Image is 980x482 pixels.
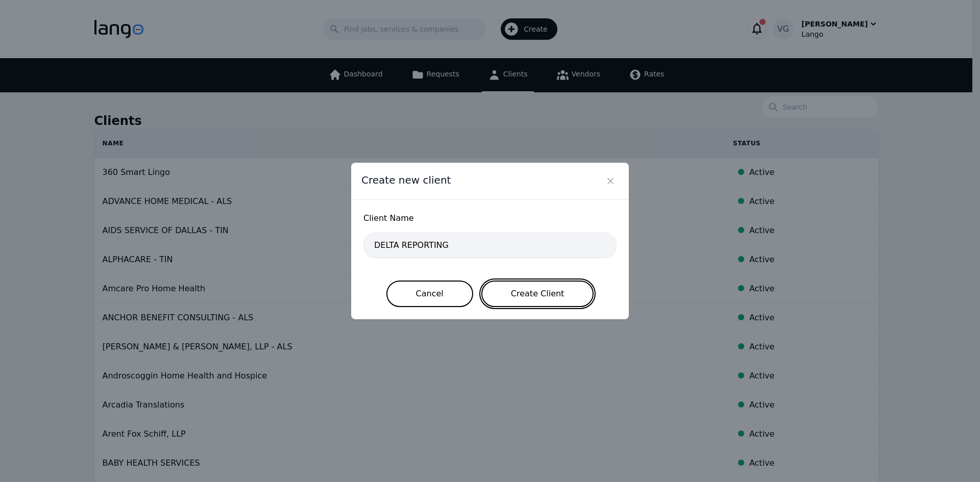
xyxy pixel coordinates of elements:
input: Client name [363,233,617,258]
span: Client Name [363,212,617,224]
button: Create Client [481,281,594,307]
span: Create new client [361,173,451,187]
button: Close [602,173,619,189]
button: Cancel [386,281,473,307]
